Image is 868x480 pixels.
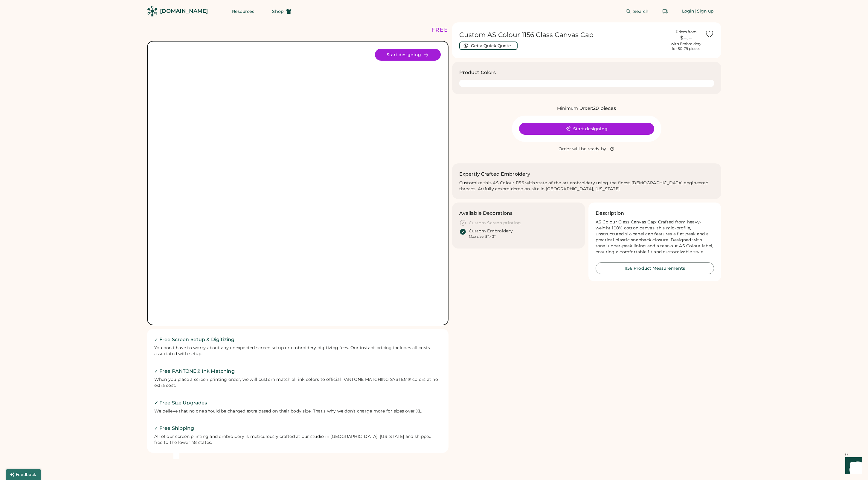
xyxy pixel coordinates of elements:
h3: Available Decorations [459,210,513,217]
div: 1156 Style Image [163,49,432,318]
div: | Sign up [695,8,714,14]
button: Retrieve an order [659,5,671,17]
div: Customize this AS Colour 1156 with state of the art embroidery using the finest [DEMOGRAPHIC_DATA... [459,180,714,192]
div: FREE SHIPPING [431,26,483,34]
h2: ✓ Free Screen Setup & Digitizing [154,336,441,343]
button: 1156 Product Measurements [596,262,714,274]
button: Get a Quick Quote [459,42,518,50]
button: Search [618,5,656,17]
h1: Custom AS Colour 1156 Class Canvas Cap [459,31,667,39]
div: [DOMAIN_NAME] [160,7,208,15]
div: $--.-- [671,34,701,42]
div: with Embroidery for 50-79 pieces [671,42,701,51]
div: Custom Screen printing [469,220,521,226]
button: Start designing [375,49,441,61]
h3: Product Colors [459,69,496,76]
div: Login [682,8,695,14]
img: AS Colour 1156 Product Image [163,49,432,318]
div: You don't have to worry about any unexpected screen setup or embroidery digitizing fees. Our inst... [154,345,441,357]
div: AS Colour Class Canvas Cap: Crafted from heavy-weight 100% cotton canvas, this mid-profile, unstr... [596,219,714,255]
div: Minimum Order: [557,105,593,111]
div: Max size: 5" x 3" [469,234,495,239]
h2: ✓ Free Size Upgrades [154,399,441,407]
h2: ✓ Free PANTONE® Ink Matching [154,368,441,375]
div: Prices from [676,30,697,34]
button: Shop [265,5,298,17]
div: We believe that no one should be charged extra based on their body size. That's why we don't char... [154,408,441,414]
div: 20 pieces [593,105,616,112]
h3: Description [596,210,624,217]
span: Shop [272,9,283,13]
button: Start designing [519,123,654,135]
div: Order will be ready by [559,146,606,152]
div: When you place a screen printing order, we will custom match all ink colors to official PANTONE M... [154,377,441,389]
iframe: Front Chat [840,453,865,479]
div: All of our screen printing and embroidery is meticulously crafted at our studio in [GEOGRAPHIC_DA... [154,434,441,446]
h2: Expertly Crafted Embroidery [459,171,530,178]
button: Resources [225,5,262,17]
img: Rendered Logo - Screens [147,6,158,16]
span: Search [633,9,649,13]
h2: ✓ Free Shipping [154,425,441,432]
div: Custom Embroidery [469,228,513,234]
